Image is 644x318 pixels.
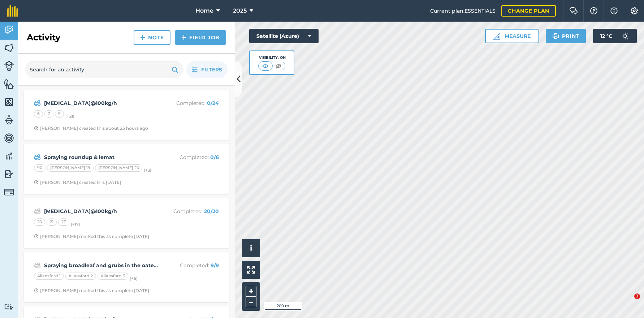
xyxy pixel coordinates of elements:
[134,30,170,45] a: Note
[44,261,159,269] strong: Spraying broadleaf and grubs in the oaten vetch
[4,25,14,35] img: svg+xml;base64,PD94bWwgdmVyc2lvbj0iMS4wIiBlbmNvZGluZz0idXRmLTgiPz4KPCEtLSBHZW5lcmF0b3I6IEFkb2JlIE...
[4,151,14,162] img: svg+xml;base64,PD94bWwgdmVyc2lvbj0iMS4wIiBlbmNvZGluZz0idXRmLTgiPz4KPCEtLSBHZW5lcmF0b3I6IEFkb2JlIE...
[7,5,18,17] img: fieldmargin Logo
[175,30,226,45] a: Field Job
[4,43,14,53] img: svg+xml;base64,PHN2ZyB4bWxucz0iaHR0cDovL3d3dy53My5vcmcvMjAwMC9zdmciIHdpZHRoPSI1NiIgaGVpZ2h0PSI2MC...
[610,6,618,15] img: svg+xml;base64,PHN2ZyB4bWxucz0iaHR0cDovL3d3dy53My5vcmcvMjAwMC9zdmciIHdpZHRoPSIxNyIgaGVpZ2h0PSIxNy...
[247,266,255,274] img: Four arrows, one pointing top left, one top right, one bottom right and the last bottom left
[28,94,225,136] a: [MEDICAL_DATA]@100kg/hCompleted: 0/24679(+21)Clock with arrow pointing clockwise[PERSON_NAME] cre...
[95,164,142,172] div: [PERSON_NAME] 20
[34,218,45,226] div: 20
[34,207,41,216] img: svg+xml;base64,PD94bWwgdmVyc2lvbj0iMS4wIiBlbmNvZGluZz0idXRmLTgiPz4KPCEtLSBHZW5lcmF0b3I6IEFkb2JlIE...
[4,187,14,197] img: svg+xml;base64,PD94bWwgdmVyc2lvbj0iMS4wIiBlbmNvZGluZz0idXRmLTgiPz4KPCEtLSBHZW5lcmF0b3I6IEFkb2JlIE...
[261,62,270,70] img: svg+xml;base64,PHN2ZyB4bWxucz0iaHR0cDovL3d3dy53My5vcmcvMjAwMC9zdmciIHdpZHRoPSI1MCIgaGVpZ2h0PSI0MC...
[181,33,186,42] img: svg+xml;base64,PHN2ZyB4bWxucz0iaHR0cDovL3d3dy53My5vcmcvMjAwMC9zdmciIHdpZHRoPSIxNCIgaGVpZ2h0PSIyNC...
[161,261,219,269] p: Completed :
[28,149,225,190] a: Spraying roundup & lematCompleted: 0/690[PERSON_NAME] 19[PERSON_NAME] 20(+3)Clock with arrow poin...
[618,29,632,43] img: svg+xml;base64,PD94bWwgdmVyc2lvbj0iMS4wIiBlbmNvZGluZz0idXRmLTgiPz4KPCEtLSBHZW5lcmF0b3I6IEFkb2JlIE...
[34,180,39,185] img: Clock with arrow pointing clockwise
[34,288,39,293] img: Clock with arrow pointing clockwise
[34,234,39,239] img: Clock with arrow pointing clockwise
[55,110,64,118] div: 9
[274,62,283,70] img: svg+xml;base64,PHN2ZyB4bWxucz0iaHR0cDovL3d3dy53My5vcmcvMjAwMC9zdmciIHdpZHRoPSI1MCIgaGVpZ2h0PSI0MC...
[27,32,60,43] h2: Activity
[630,7,639,14] img: A cog icon
[144,168,151,173] small: (+ 3 )
[546,29,586,43] button: Print
[195,6,213,15] span: Home
[4,115,14,125] img: svg+xml;base64,PD94bWwgdmVyc2lvbj0iMS4wIiBlbmNvZGluZz0idXRmLTgiPz4KPCEtLSBHZW5lcmF0b3I6IEFkb2JlIE...
[201,66,222,74] span: Filters
[161,99,219,107] p: Completed :
[207,100,219,106] strong: 0 / 24
[246,286,256,297] button: +
[34,234,149,239] div: [PERSON_NAME] marked this as complete [DATE]
[25,61,183,78] input: Search for an activity
[44,207,159,215] strong: [MEDICAL_DATA]@100kg/h
[186,61,228,78] button: Filters
[4,97,14,107] img: svg+xml;base64,PHN2ZyB4bWxucz0iaHR0cDovL3d3dy53My5vcmcvMjAwMC9zdmciIHdpZHRoPSI1NiIgaGVpZ2h0PSI2MC...
[28,257,225,298] a: Spraying broadleaf and grubs in the oaten vetchCompleted: 9/9Allansford 1Allansford 2Allansford 3...
[47,218,57,226] div: 21
[501,5,556,17] a: Change plan
[589,7,598,14] img: A question mark icon
[4,169,14,180] img: svg+xml;base64,PD94bWwgdmVyc2lvbj0iMS4wIiBlbmNvZGluZz0idXRmLTgiPz4KPCEtLSBHZW5lcmF0b3I6IEFkb2JlIE...
[485,29,539,43] button: Measure
[34,99,41,107] img: svg+xml;base64,PD94bWwgdmVyc2lvbj0iMS4wIiBlbmNvZGluZz0idXRmLTgiPz4KPCEtLSBHZW5lcmF0b3I6IEFkb2JlIE...
[58,218,69,226] div: 27
[71,222,80,227] small: (+ 17 )
[4,133,14,143] img: svg+xml;base64,PD94bWwgdmVyc2lvbj0iMS4wIiBlbmNvZGluZz0idXRmLTgiPz4KPCEtLSBHZW5lcmF0b3I6IEFkb2JlIE...
[172,65,178,74] img: svg+xml;base64,PHN2ZyB4bWxucz0iaHR0cDovL3d3dy53My5vcmcvMjAwMC9zdmciIHdpZHRoPSIxOSIgaGVpZ2h0PSIyNC...
[204,208,219,215] strong: 20 / 20
[250,243,252,252] span: i
[4,79,14,89] img: svg+xml;base64,PHN2ZyB4bWxucz0iaHR0cDovL3d3dy53My5vcmcvMjAwMC9zdmciIHdpZHRoPSI1NiIgaGVpZ2h0PSI2MC...
[130,276,138,281] small: (+ 6 )
[233,6,247,15] span: 2025
[34,164,46,172] div: 90
[47,164,94,172] div: [PERSON_NAME] 19
[161,153,219,161] p: Completed :
[34,125,148,131] div: [PERSON_NAME] created this about 23 hours ago
[4,303,14,310] img: svg+xml;base64,PD94bWwgdmVyc2lvbj0iMS4wIiBlbmNvZGluZz0idXRmLTgiPz4KPCEtLSBHZW5lcmF0b3I6IEFkb2JlIE...
[210,154,219,160] strong: 0 / 6
[430,7,496,15] span: Current plan : ESSENTIALS
[593,29,637,43] button: 12 °C
[44,153,159,161] strong: Spraying roundup & lemat
[34,273,64,280] div: Allansford 1
[600,29,612,43] span: 12 ° C
[28,203,225,244] a: [MEDICAL_DATA]@100kg/hCompleted: 20/20202127(+17)Clock with arrow pointing clockwise[PERSON_NAME]...
[161,207,219,215] p: Completed :
[493,32,500,40] img: Ruler icon
[619,293,637,311] iframe: Intercom live chat
[44,110,53,118] div: 7
[65,273,96,280] div: Allansford 2
[258,55,286,61] div: Visibility: On
[4,61,14,71] img: svg+xml;base64,PD94bWwgdmVyc2lvbj0iMS4wIiBlbmNvZGluZz0idXRmLTgiPz4KPCEtLSBHZW5lcmF0b3I6IEFkb2JlIE...
[65,114,74,119] small: (+ 21 )
[34,180,121,185] div: [PERSON_NAME] created this [DATE]
[34,110,43,118] div: 6
[34,288,149,293] div: [PERSON_NAME] marked this as complete [DATE]
[569,7,578,14] img: Two speech bubbles overlapping with the left bubble in the forefront
[34,153,41,162] img: svg+xml;base64,PD94bWwgdmVyc2lvbj0iMS4wIiBlbmNvZGluZz0idXRmLTgiPz4KPCEtLSBHZW5lcmF0b3I6IEFkb2JlIE...
[98,273,128,280] div: Allansford 3
[634,293,640,299] span: 3
[249,29,319,43] button: Satellite (Azure)
[140,33,145,42] img: svg+xml;base64,PHN2ZyB4bWxucz0iaHR0cDovL3d3dy53My5vcmcvMjAwMC9zdmciIHdpZHRoPSIxNCIgaGVpZ2h0PSIyNC...
[34,126,39,131] img: Clock with arrow pointing clockwise
[34,261,41,270] img: svg+xml;base64,PD94bWwgdmVyc2lvbj0iMS4wIiBlbmNvZGluZz0idXRmLTgiPz4KPCEtLSBHZW5lcmF0b3I6IEFkb2JlIE...
[44,99,159,107] strong: [MEDICAL_DATA]@100kg/h
[246,297,256,307] button: –
[211,262,219,269] strong: 9 / 9
[552,32,559,40] img: svg+xml;base64,PHN2ZyB4bWxucz0iaHR0cDovL3d3dy53My5vcmcvMjAwMC9zdmciIHdpZHRoPSIxOSIgaGVpZ2h0PSIyNC...
[242,239,260,257] button: i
